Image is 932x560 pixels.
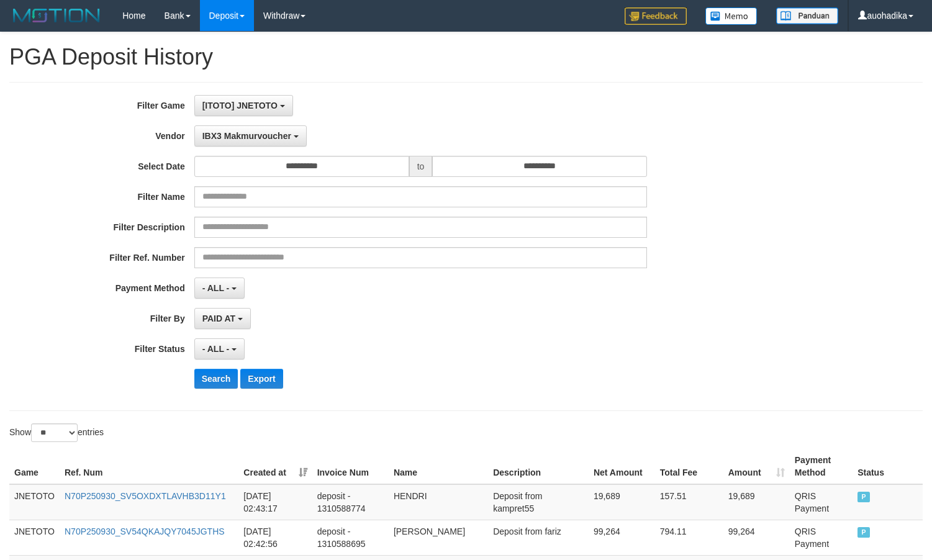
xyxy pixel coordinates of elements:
img: Feedback.jpg [625,7,687,25]
img: MOTION_logo.png [9,6,104,25]
td: HENDRI [389,484,488,520]
td: [PERSON_NAME] [389,520,488,555]
td: QRIS Payment [790,520,853,555]
td: 99,264 [589,520,655,555]
span: IBX3 Makmurvoucher [202,131,291,141]
th: Name [389,449,488,484]
td: Deposit from fariz [488,520,589,555]
th: Status [853,449,923,484]
th: Payment Method [790,449,853,484]
img: panduan.png [776,7,838,24]
a: N70P250930_SV54QKAJQY7045JGTHS [65,526,225,536]
td: [DATE] 02:43:17 [238,484,312,520]
td: JNETOTO [9,484,60,520]
th: Game [9,449,60,484]
button: Search [194,369,238,389]
th: Net Amount [589,449,655,484]
button: Export [240,369,283,389]
span: - ALL - [202,344,230,354]
img: Button%20Memo.svg [705,7,758,25]
th: Amount: activate to sort column ascending [723,449,790,484]
td: 19,689 [723,484,790,520]
td: 19,689 [589,484,655,520]
td: 157.51 [655,484,723,520]
th: Total Fee [655,449,723,484]
h1: PGA Deposit History [9,45,923,70]
select: Showentries [31,423,78,442]
label: Show entries [9,423,104,442]
td: [DATE] 02:42:56 [238,520,312,555]
td: Deposit from kampret55 [488,484,589,520]
td: 99,264 [723,520,790,555]
button: IBX3 Makmurvoucher [194,125,307,147]
td: QRIS Payment [790,484,853,520]
td: deposit - 1310588774 [312,484,389,520]
span: - ALL - [202,283,230,293]
span: PAID [857,492,870,502]
td: deposit - 1310588695 [312,520,389,555]
button: [ITOTO] JNETOTO [194,95,293,116]
span: to [409,156,433,177]
span: [ITOTO] JNETOTO [202,101,278,111]
button: PAID AT [194,308,251,329]
th: Description [488,449,589,484]
span: PAID [857,527,870,538]
th: Ref. Num [60,449,238,484]
button: - ALL - [194,278,245,299]
td: 794.11 [655,520,723,555]
th: Invoice Num [312,449,389,484]
th: Created at: activate to sort column ascending [238,449,312,484]
button: - ALL - [194,338,245,359]
a: N70P250930_SV5OXDXTLAVHB3D11Y1 [65,491,226,501]
span: PAID AT [202,314,235,323]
